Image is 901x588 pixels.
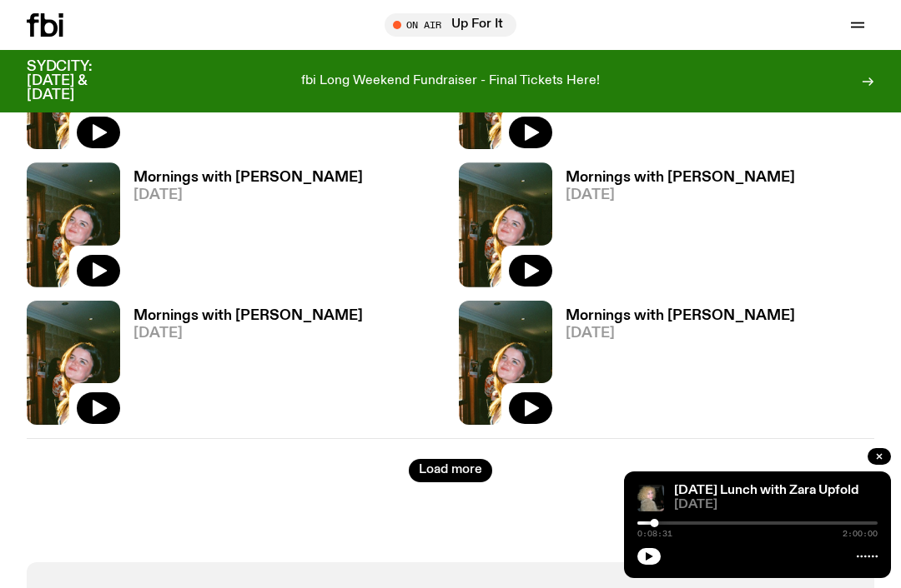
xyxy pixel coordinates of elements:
[566,326,795,341] span: [DATE]
[459,301,552,425] img: Freya smiles coyly as she poses for the image.
[552,309,795,425] a: Mornings with [PERSON_NAME][DATE]
[637,485,664,511] img: A digital camera photo of Zara looking to her right at the camera, smiling. She is wearing a ligh...
[459,162,552,287] img: Freya smiles coyly as she poses for the image.
[120,171,363,287] a: Mornings with [PERSON_NAME][DATE]
[566,309,795,323] h3: Mornings with [PERSON_NAME]
[637,530,672,538] span: 0:08:31
[301,74,600,89] p: fbi Long Weekend Fundraiser - Final Tickets Here!
[409,459,492,482] button: Load more
[120,309,363,425] a: Mornings with [PERSON_NAME][DATE]
[552,171,795,287] a: Mornings with [PERSON_NAME][DATE]
[27,60,133,102] h3: SYDCITY: [DATE] & [DATE]
[133,309,363,323] h3: Mornings with [PERSON_NAME]
[674,499,878,511] span: [DATE]
[674,484,858,497] a: [DATE] Lunch with Zara Upfold
[843,530,878,538] span: 2:00:00
[385,13,516,37] button: On AirUp For It
[133,171,363,185] h3: Mornings with [PERSON_NAME]
[27,162,120,287] img: Freya smiles coyly as she poses for the image.
[133,326,363,341] span: [DATE]
[27,301,120,425] img: Freya smiles coyly as she poses for the image.
[133,188,363,202] span: [DATE]
[566,188,795,202] span: [DATE]
[566,171,795,185] h3: Mornings with [PERSON_NAME]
